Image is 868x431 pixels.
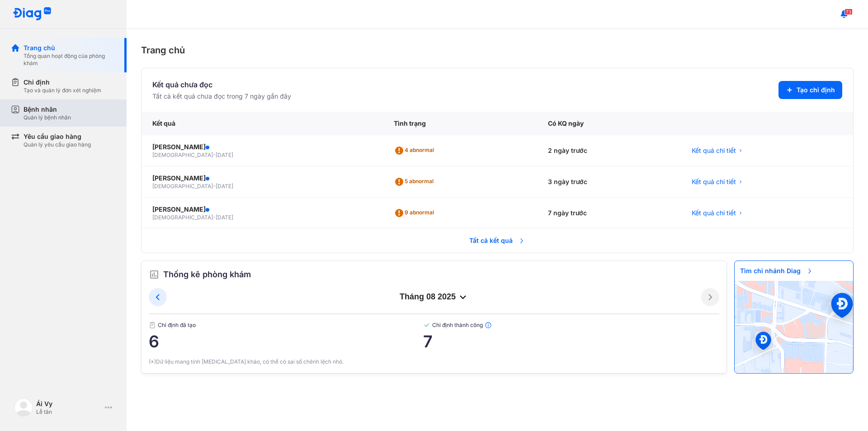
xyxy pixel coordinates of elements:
div: Trang chủ [141,43,854,57]
img: logo [14,398,33,417]
span: - [213,183,216,189]
span: - [213,152,216,158]
span: Kết quả chi tiết [692,146,736,155]
span: [DATE] [216,183,233,189]
span: Thống kê phòng khám [163,268,251,281]
span: Kết quả chi tiết [692,208,736,218]
img: order.5a6da16c.svg [149,269,160,280]
div: 3 ngày trước [537,166,681,198]
span: [DEMOGRAPHIC_DATA] [152,183,213,189]
span: [DATE] [216,214,233,221]
div: Bệnh nhân [24,105,71,114]
div: Tình trạng [383,112,537,135]
div: [PERSON_NAME] [152,205,372,214]
img: logo [13,7,52,21]
img: info.7e716105.svg [485,322,492,329]
div: Tất cả kết quả chưa đọc trong 7 ngày gần đây [152,92,291,101]
div: Tổng quan hoạt động của phòng khám [24,52,116,67]
span: [DEMOGRAPHIC_DATA] [152,214,213,221]
div: Kết quả [142,112,383,135]
span: 73 [844,9,853,15]
div: 5 abnormal [394,175,437,189]
div: 4 abnormal [394,143,438,158]
div: tháng 08 2025 [167,292,701,303]
div: 2 ngày trước [537,135,681,166]
div: Lễ tân [36,408,101,416]
span: Tất cả kết quả [464,231,531,251]
button: Tạo chỉ định [778,81,842,99]
div: Trang chủ [24,43,116,52]
span: Kết quả chi tiết [692,177,736,186]
span: [DATE] [216,152,233,158]
div: 7 ngày trước [537,198,681,229]
div: 9 abnormal [394,206,438,220]
div: Tạo và quản lý đơn xét nghiệm [24,87,101,94]
span: 7 [423,332,719,350]
div: [PERSON_NAME] [152,174,372,183]
div: [PERSON_NAME] [152,142,372,152]
span: Tạo chỉ định [797,85,835,95]
div: Quản lý bệnh nhân [24,114,71,121]
div: Kết quả chưa đọc [152,79,291,90]
span: [DEMOGRAPHIC_DATA] [152,152,213,158]
div: (*)Dữ liệu mang tính [MEDICAL_DATA] khảo, có thể có sai số chênh lệch nhỏ. [149,358,719,366]
span: Chỉ định đã tạo [149,322,423,329]
img: checked-green.01cc79e0.svg [423,322,430,329]
span: - [213,214,216,221]
div: Chỉ định [24,78,101,87]
div: Quản lý yêu cầu giao hàng [24,141,91,148]
div: Có KQ ngày [537,112,681,135]
span: 6 [149,332,423,350]
div: Ái Vy [36,399,101,408]
div: Yêu cầu giao hàng [24,132,91,141]
span: Chỉ định thành công [423,322,719,329]
img: document.50c4cfd0.svg [149,322,156,329]
span: Tìm chi nhánh Diag [735,261,819,281]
